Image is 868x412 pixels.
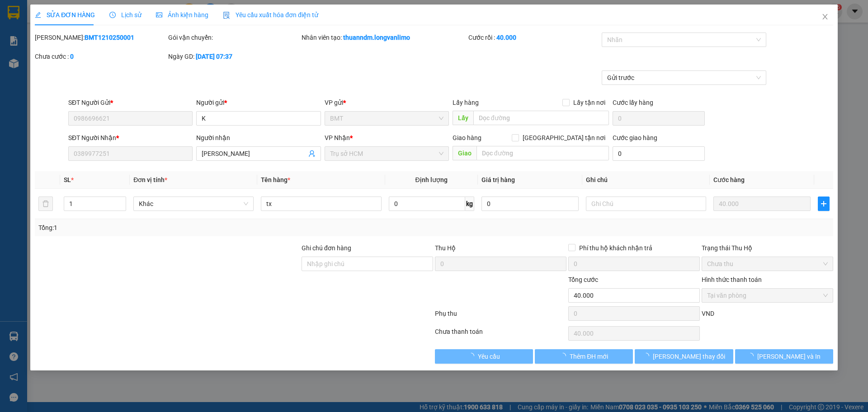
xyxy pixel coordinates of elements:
[308,150,316,157] span: user-add
[613,99,653,106] label: Cước lấy hàng
[196,98,321,108] div: Người gửi
[476,146,609,160] input: Dọc đường
[453,99,479,106] span: Lấy hàng
[707,257,828,271] span: Chưa thu
[35,51,166,61] div: Chưa cước :
[468,353,478,359] span: loading
[818,200,829,207] span: plus
[35,11,95,19] span: SỬA ĐƠN HÀNG
[568,276,598,283] span: Tổng cước
[713,197,811,211] input: 0
[582,171,710,189] th: Ghi chú
[576,243,656,253] span: Phí thu hộ khách nhận trả
[713,176,745,183] span: Cước hàng
[156,11,208,19] span: Ảnh kiện hàng
[302,33,467,42] div: Nhân viên tạo:
[560,353,570,359] span: loading
[473,111,609,125] input: Dọc đường
[435,349,533,364] button: Yêu cầu
[8,9,22,18] span: Gửi:
[496,34,516,41] b: 40.000
[35,33,166,42] div: [PERSON_NAME]:
[453,111,473,125] span: Lấy
[76,61,89,70] span: CC :
[196,53,232,60] b: [DATE] 07:37
[653,351,725,361] span: [PERSON_NAME] thay đổi
[77,40,150,53] div: 0933457597
[435,244,456,252] span: Thu Hộ
[302,244,351,252] label: Ghi chú đơn hàng
[8,8,71,19] div: BMT
[85,34,134,41] b: BMT1210250001
[702,243,833,253] div: Trạng thái Thu Hộ
[535,349,633,364] button: Thêm ĐH mới
[223,12,230,19] img: icon
[707,289,828,302] span: Tại văn phòng
[586,197,706,211] input: Ghi Chú
[109,11,142,19] span: Lịch sử
[702,276,762,283] label: Hình thức thanh toán
[8,19,71,29] div: K
[168,51,300,61] div: Ngày GD:
[757,351,821,361] span: [PERSON_NAME] và In
[302,257,433,271] input: Ghi chú đơn hàng
[35,12,41,18] span: edit
[8,29,71,42] div: 0933457597
[38,197,53,211] button: delete
[77,8,150,29] div: Trụ sở HCM
[261,197,381,211] input: VD: Bàn, Ghế
[325,134,350,141] span: VP Nhận
[747,353,757,359] span: loading
[325,98,449,108] div: VP gửi
[635,349,733,364] button: [PERSON_NAME] thay đổi
[133,176,167,183] span: Đơn vị tính
[77,9,99,18] span: Nhận:
[261,176,290,183] span: Tên hàng
[453,134,481,141] span: Giao hàng
[468,33,600,42] div: Cước rồi :
[434,309,567,324] div: Phụ thu
[453,146,476,160] span: Giao
[415,176,448,183] span: Định lượng
[38,223,335,233] div: Tổng: 1
[68,98,193,108] div: SĐT Người Gửi
[168,33,300,42] div: Gói vận chuyển:
[613,134,657,141] label: Cước giao hàng
[481,176,515,183] span: Giá trị hàng
[613,146,705,161] input: Cước giao hàng
[196,133,321,143] div: Người nhận
[821,13,829,20] span: close
[613,111,705,126] input: Cước lấy hàng
[818,197,830,211] button: plus
[156,12,162,18] span: picture
[519,133,609,143] span: [GEOGRAPHIC_DATA] tận nơi
[570,98,609,108] span: Lấy tận nơi
[109,12,116,18] span: clock-circle
[330,147,443,160] span: Trụ sở HCM
[330,112,443,125] span: BMT
[139,197,248,211] span: Khác
[643,353,653,359] span: loading
[223,11,318,19] span: Yêu cầu xuất hóa đơn điện tử
[68,133,193,143] div: SĐT Người Nhận
[76,58,151,71] div: 40.000
[607,71,761,84] span: Gửi trước
[343,34,410,41] b: thuanndm.longvanlimo
[465,197,474,211] span: kg
[64,176,71,183] span: SL
[77,29,150,40] div: [PERSON_NAME]
[735,349,833,364] button: [PERSON_NAME] và In
[570,351,608,361] span: Thêm ĐH mới
[70,53,74,60] b: 0
[434,327,567,342] div: Chưa thanh toán
[812,5,838,30] button: Close
[478,351,500,361] span: Yêu cầu
[702,310,714,317] span: VND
